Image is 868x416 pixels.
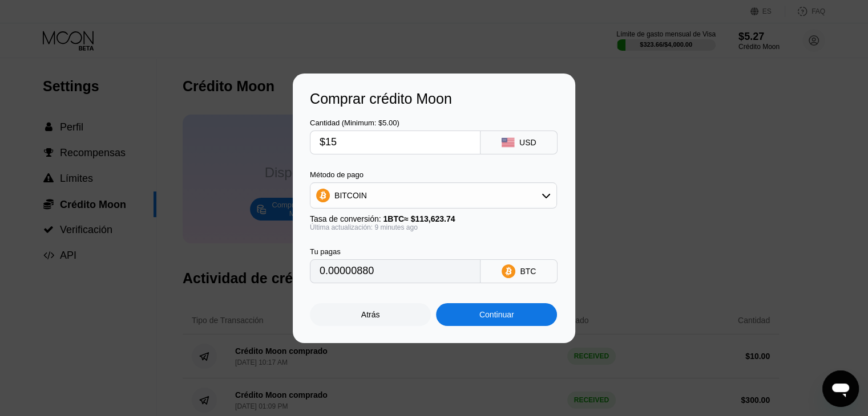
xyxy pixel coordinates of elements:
[320,131,471,154] input: $0.00
[519,138,536,147] div: USD
[310,184,556,207] div: BITCOIN
[310,119,481,127] div: Cantidad (Minimum: $5.00)
[383,214,455,223] span: 1 BTC ≈ $113,623.74
[310,223,557,231] div: Última actualización: 9 minutes ago
[334,191,367,200] div: BITCOIN
[361,310,380,319] div: Atrás
[310,170,557,179] div: Método de pago
[436,303,557,326] div: Continuar
[310,247,481,256] div: Tu pagas
[310,214,557,223] div: Tasa de conversión:
[520,267,536,276] div: BTC
[479,310,514,319] div: Continuar
[310,91,558,107] div: Comprar crédito Moon
[822,370,859,407] iframe: Button to launch messaging window
[310,303,431,326] div: Atrás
